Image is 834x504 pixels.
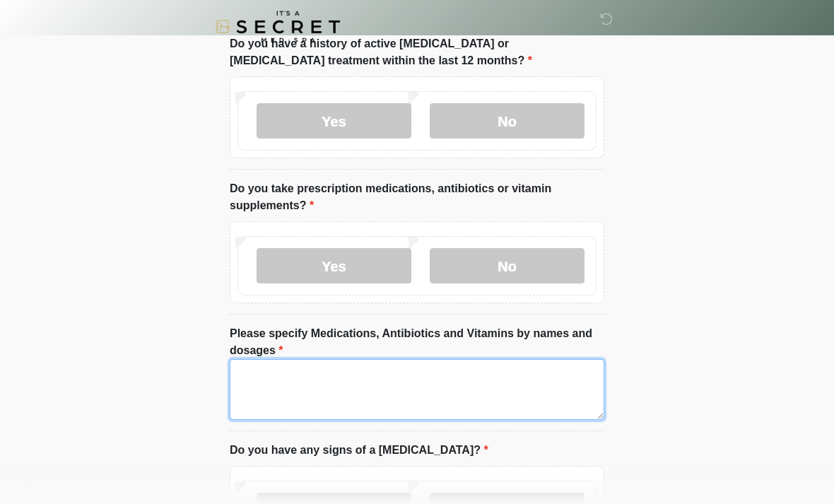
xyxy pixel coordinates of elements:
label: No [430,248,585,283]
img: It's A Secret Med Spa Logo [216,11,340,42]
label: Please specify Medications, Antibiotics and Vitamins by names and dosages [230,325,604,359]
label: Do you take prescription medications, antibiotics or vitamin supplements? [230,180,604,214]
label: Yes [257,248,411,283]
label: Do you have any signs of a [MEDICAL_DATA]? [230,442,488,459]
label: Yes [257,103,411,139]
label: No [430,103,585,139]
